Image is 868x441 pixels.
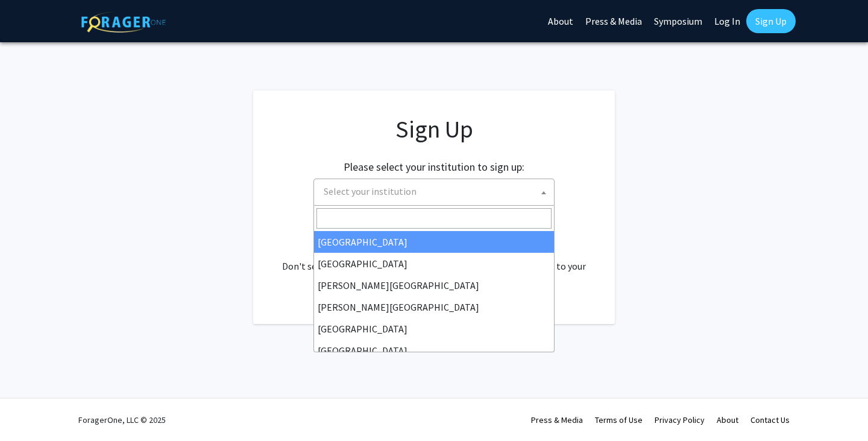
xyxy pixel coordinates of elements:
[717,414,738,425] a: About
[750,414,790,425] a: Contact Us
[314,274,554,296] li: [PERSON_NAME][GEOGRAPHIC_DATA]
[319,179,554,204] span: Select your institution
[81,11,166,33] img: ForagerOne Logo
[9,387,51,432] iframe: Chat
[78,399,166,441] div: ForagerOne, LLC © 2025
[344,160,524,174] h2: Please select your institution to sign up:
[314,318,554,340] li: [GEOGRAPHIC_DATA]
[746,9,796,33] a: Sign Up
[655,414,705,425] a: Privacy Policy
[314,296,554,318] li: [PERSON_NAME][GEOGRAPHIC_DATA]
[313,179,555,206] span: Select your institution
[595,414,643,425] a: Terms of Use
[277,115,591,144] h1: Sign Up
[277,230,591,288] div: Already have an account? . Don't see your institution? about bringing ForagerOne to your institut...
[314,340,554,361] li: [GEOGRAPHIC_DATA]
[314,253,554,274] li: [GEOGRAPHIC_DATA]
[316,208,552,229] input: Search
[324,185,417,197] span: Select your institution
[314,231,554,253] li: [GEOGRAPHIC_DATA]
[531,414,583,425] a: Press & Media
